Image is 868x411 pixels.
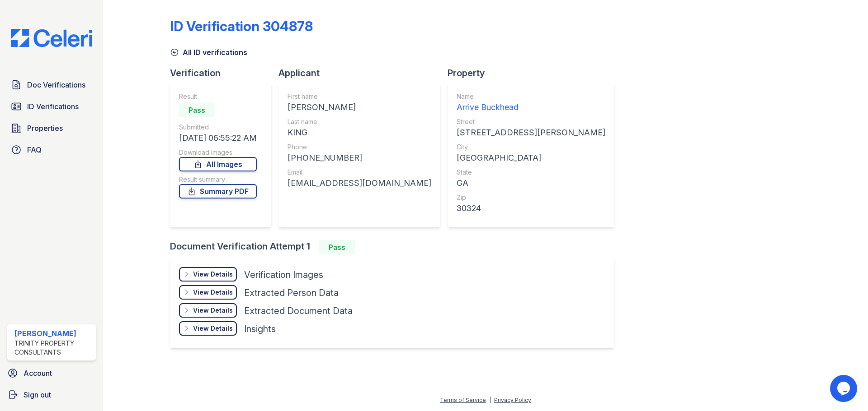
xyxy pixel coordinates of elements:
a: Summary PDF [179,184,257,199]
div: [DATE] 06:55:22 AM [179,132,257,144]
a: Privacy Policy [494,397,531,403]
div: Last name [288,117,431,126]
div: Name [457,92,605,101]
div: Applicant [278,67,448,79]
span: FAQ [27,144,42,155]
a: Terms of Service [440,397,486,403]
a: Doc Verifications [7,76,96,94]
div: First name [288,92,431,101]
div: Download Images [179,148,257,157]
div: City [457,143,605,152]
div: Zip [457,193,605,202]
a: Properties [7,119,96,137]
a: All ID verifications [170,47,247,58]
div: Verification [170,67,278,79]
div: Phone [288,143,431,152]
div: Street [457,117,605,126]
a: All Images [179,157,257,171]
div: View Details [193,306,233,315]
div: | [489,397,491,403]
span: Doc Verifications [27,79,85,90]
div: [EMAIL_ADDRESS][DOMAIN_NAME] [288,177,431,189]
div: KING [288,126,431,139]
a: ID Verifications [7,97,96,115]
div: Result summary [179,175,257,184]
div: Insights [244,323,276,335]
div: Email [288,168,431,177]
iframe: chat widget [830,375,859,402]
div: State [457,168,605,177]
img: CE_Logo_Blue-a8612792a0a2168367f1c8372b55b34899dd931a85d93a1a3d3e32e68fde9ad4.png [4,29,99,47]
a: Name Arrive Buckhead [457,92,605,114]
div: [STREET_ADDRESS][PERSON_NAME] [457,126,605,139]
div: GA [457,177,605,189]
div: View Details [193,270,233,279]
span: Sign out [24,389,51,400]
div: View Details [193,288,233,297]
div: Extracted Person Data [244,286,339,299]
div: Extracted Document Data [244,305,353,317]
div: [PERSON_NAME] [14,328,92,339]
div: Pass [319,240,355,254]
div: Result [179,92,257,101]
a: Account [4,364,99,382]
div: View Details [193,324,233,333]
span: Properties [27,123,63,134]
a: Sign out [4,386,99,404]
div: Arrive Buckhead [457,101,605,114]
div: [PHONE_NUMBER] [288,152,431,164]
div: Submitted [179,123,257,132]
div: Property [448,67,622,79]
div: [GEOGRAPHIC_DATA] [457,152,605,164]
div: 30324 [457,202,605,215]
div: Trinity Property Consultants [14,339,92,357]
div: ID Verification 304878 [170,18,313,34]
div: [PERSON_NAME] [288,101,431,114]
span: ID Verifications [27,101,79,112]
span: Account [24,368,52,379]
div: Verification Images [244,268,323,281]
a: FAQ [7,141,96,159]
div: Pass [179,103,215,117]
div: Document Verification Attempt 1 [170,240,622,254]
